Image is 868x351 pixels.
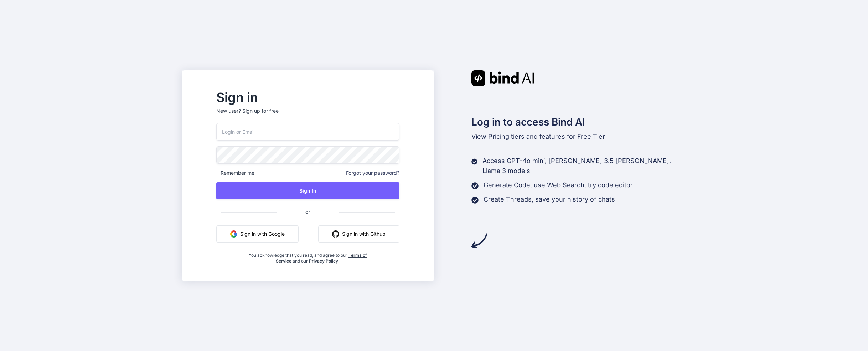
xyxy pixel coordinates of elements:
button: Sign In [216,182,399,199]
span: Forgot your password? [346,169,399,177]
button: Sign in with Google [216,225,299,243]
a: Terms of Service [276,253,367,264]
span: or [277,203,339,220]
input: Login or Email [216,123,399,141]
div: You acknowledge that you read, and agree to our and our [247,248,369,264]
p: Access GPT-4o mini, [PERSON_NAME] 3.5 [PERSON_NAME], Llama 3 models [482,156,686,176]
p: Generate Code, use Web Search, try code editor [484,180,633,190]
h2: Sign in [216,92,399,103]
span: Remember me [216,169,254,177]
a: Privacy Policy. [309,258,340,264]
img: arrow [471,233,487,249]
p: Create Threads, save your history of chats [484,194,615,204]
img: google [230,230,237,238]
button: Sign in with Github [318,225,399,243]
p: New user? [216,107,399,123]
h2: Log in to access Bind AI [471,115,687,129]
img: github [332,230,339,238]
div: Sign up for free [242,107,279,115]
p: tiers and features for Free Tier [471,132,687,142]
span: View Pricing [471,133,509,140]
img: Bind AI logo [471,70,534,86]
